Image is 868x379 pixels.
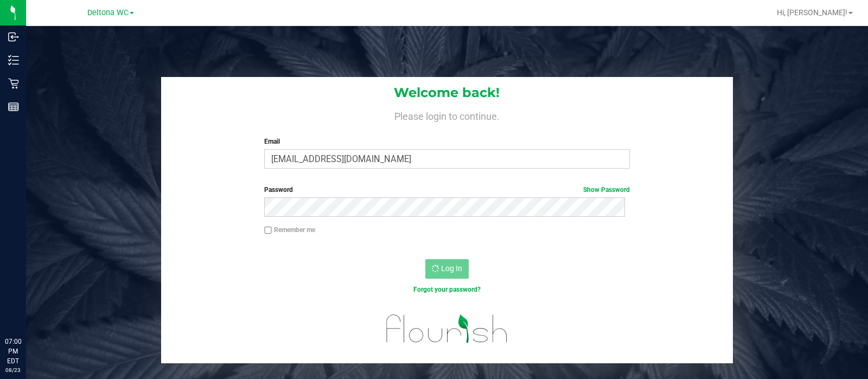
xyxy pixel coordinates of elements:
a: Forgot your password? [413,286,481,293]
label: Email [264,137,629,146]
h4: Please login to continue. [161,108,733,121]
inline-svg: Inbound [8,31,19,42]
inline-svg: Reports [8,101,19,112]
a: Show Password [583,186,630,194]
p: 08/23 [5,366,21,374]
label: Remember me [264,225,315,235]
img: flourish_logo.svg [375,306,519,352]
input: Remember me [264,227,272,234]
button: Log In [425,259,469,279]
h1: Welcome back! [161,86,733,100]
inline-svg: Inventory [8,55,19,66]
span: Password [264,186,293,194]
p: 07:00 PM EDT [5,337,21,366]
inline-svg: Retail [8,78,19,89]
span: Log In [441,264,462,273]
span: Hi, [PERSON_NAME]! [777,8,847,17]
span: Deltona WC [87,8,129,17]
